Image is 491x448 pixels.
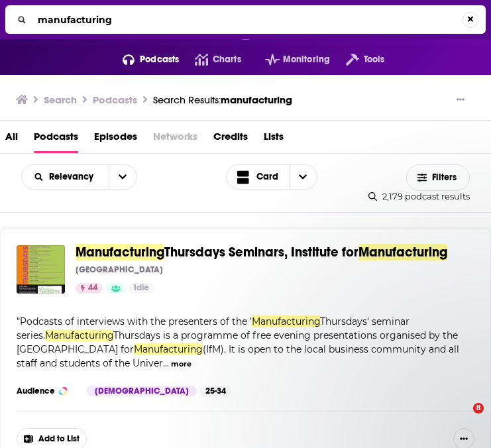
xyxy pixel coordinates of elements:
span: Thursdays Seminars, Institute for [164,244,358,260]
span: Charts [213,50,241,69]
a: Charts [179,49,241,70]
a: Episodes [94,126,137,153]
span: Podcasts [140,50,179,69]
div: Search... [5,5,486,34]
div: 25-34 [200,386,231,396]
button: Filters [406,164,470,191]
div: 2,179 podcast results [368,191,470,201]
a: Credits [213,126,248,153]
span: Networks [153,126,197,153]
button: open menu [249,49,330,70]
p: [GEOGRAPHIC_DATA] [76,264,163,275]
a: All [5,126,18,153]
span: ... [163,357,169,369]
button: open menu [107,49,180,70]
input: Search... [32,9,463,30]
h3: Podcasts [93,93,137,106]
span: Relevancy [49,172,98,182]
h3: Audience [17,386,76,396]
img: Manufacturing Thursdays Seminars, Institute for Manufacturing [17,245,65,294]
span: Manufacturing [76,244,164,260]
button: open menu [22,172,109,182]
span: Manufacturing [252,315,320,327]
iframe: Intercom live chat [446,403,478,435]
a: Idle [129,283,154,294]
a: Podcasts [34,126,78,153]
span: Filters [432,173,459,182]
button: open menu [330,49,384,70]
h2: Choose List sort [21,164,137,190]
span: manufacturing [221,93,292,106]
span: Monitoring [283,50,330,69]
a: 44 [76,283,103,294]
button: Show More Button [451,93,470,107]
span: Manufacturing [358,244,447,260]
a: Search Results:manufacturing [153,93,292,106]
a: Lists [264,126,284,153]
h3: Search [44,93,77,106]
span: 44 [88,282,97,295]
span: 8 [473,403,484,414]
span: Manufacturing [134,343,203,355]
button: open menu [109,165,136,189]
span: Manufacturing [45,329,113,341]
span: Podcasts of interviews with the presenters of the ' [20,315,252,327]
span: Card [256,172,278,182]
a: ManufacturingThursdays Seminars, Institute forManufacturing [76,245,447,260]
button: Choose View [226,164,317,190]
div: [DEMOGRAPHIC_DATA] [87,386,197,396]
span: " [17,315,459,369]
span: Tools [364,50,385,69]
span: Idle [134,282,149,295]
div: Search Results: [153,93,292,106]
button: more [171,359,191,370]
